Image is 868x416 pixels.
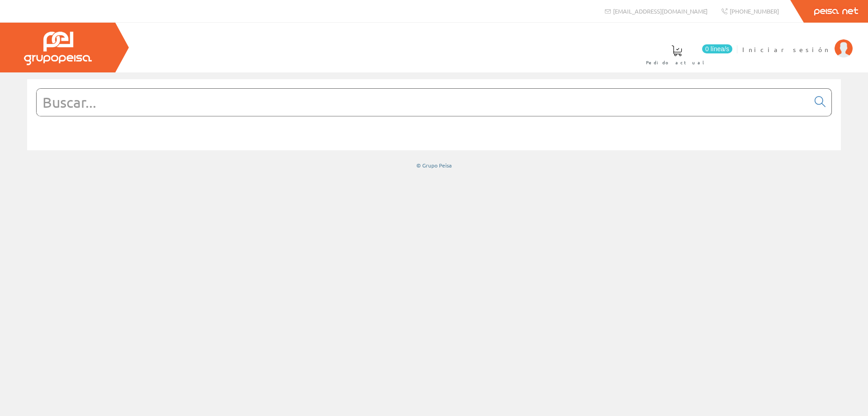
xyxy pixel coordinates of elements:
[24,32,92,65] img: Grupo Peisa
[702,44,732,53] span: 0 línea/s
[730,7,779,15] span: [PHONE_NUMBER]
[37,89,809,116] input: Buscar...
[742,45,830,54] span: Iniciar sesión
[742,38,853,46] a: Iniciar sesión
[27,162,841,169] div: © Grupo Peisa
[613,7,708,15] span: [EMAIL_ADDRESS][DOMAIN_NAME]
[646,58,708,67] span: Pedido actual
